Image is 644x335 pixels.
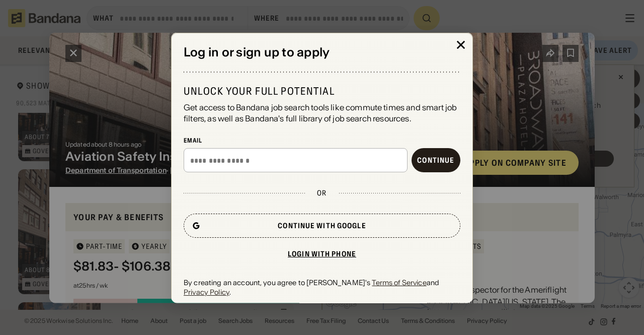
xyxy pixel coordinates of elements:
[372,278,426,287] a: Terms of Service
[417,157,454,164] div: Continue
[184,136,460,144] div: Email
[184,287,229,296] a: Privacy Policy
[184,84,460,97] div: Unlock your full potential
[184,101,460,124] div: Get access to Bandana job search tools like commute times and smart job filters, as well as Banda...
[288,250,356,257] div: Login with phone
[184,45,460,59] div: Log in or sign up to apply
[278,222,366,229] div: Continue with Google
[184,278,460,296] div: By creating an account, you agree to [PERSON_NAME]'s and .
[317,188,327,197] div: or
